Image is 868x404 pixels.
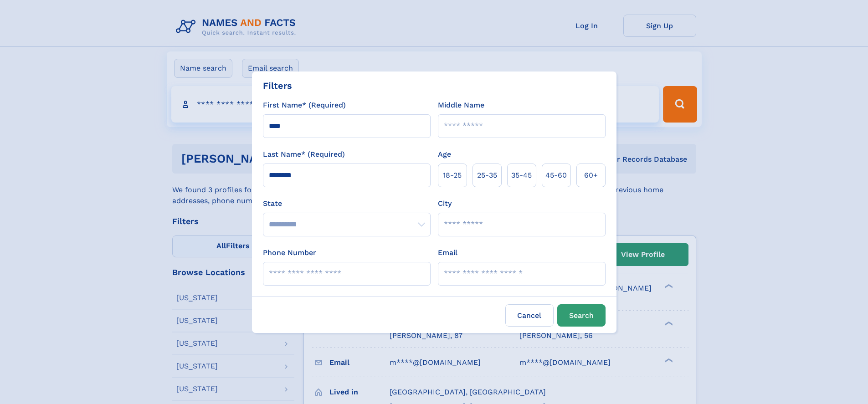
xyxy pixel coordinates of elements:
[505,304,554,327] label: Cancel
[443,170,462,181] span: 18‑25
[438,100,484,111] label: Middle Name
[263,247,316,258] label: Phone Number
[438,198,452,209] label: City
[545,170,567,181] span: 45‑60
[438,247,457,258] label: Email
[477,170,497,181] span: 25‑35
[263,149,345,160] label: Last Name* (Required)
[263,198,431,209] label: State
[263,100,346,111] label: First Name* (Required)
[584,170,598,181] span: 60+
[438,149,451,160] label: Age
[263,79,292,92] div: Filters
[557,304,606,327] button: Search
[511,170,532,181] span: 35‑45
